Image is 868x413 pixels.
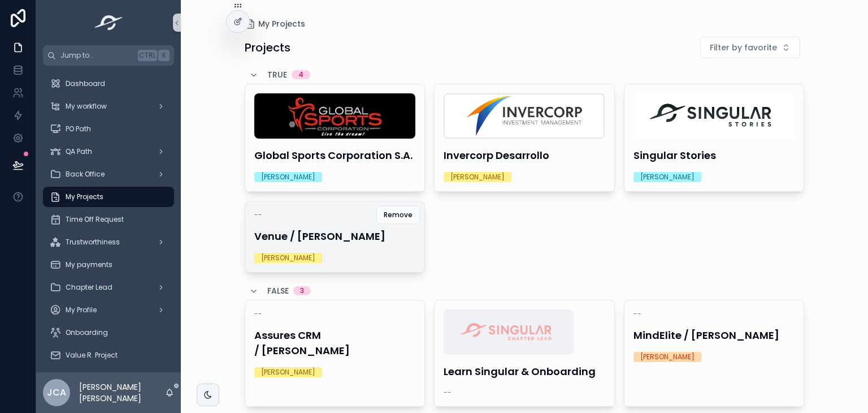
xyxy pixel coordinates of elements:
button: Jump to...CtrlK [43,45,174,66]
span: QA Path [66,147,92,156]
span: Time Off Request [66,215,124,224]
span: JCA [47,386,66,399]
span: Onboarding [66,328,108,337]
h4: Learn Singular & Onboarding [444,364,605,379]
img: Singular-Chapter-Lead.png [444,309,574,355]
h1: Projects [245,40,290,55]
a: Time Off Request [43,209,174,230]
span: FALSE [267,285,289,296]
h4: Invercorp Desarrollo [444,148,605,163]
div: [PERSON_NAME] [261,172,315,182]
img: App logo [91,14,127,32]
a: invercorp.pngInvercorp Desarrollo[PERSON_NAME] [434,84,615,192]
span: Back Office [66,170,105,179]
span: Filter by favorite [710,42,777,53]
h4: Assures CRM / [PERSON_NAME] [254,328,416,358]
a: My workflow [43,96,174,117]
span: My Projects [258,18,305,29]
a: --Venue / [PERSON_NAME][PERSON_NAME]Remove [245,201,426,273]
img: invercorp.png [444,93,605,139]
span: Ctrl [138,50,157,61]
div: [PERSON_NAME] [640,352,695,362]
a: My Projects [43,187,174,207]
span: -- [444,388,452,397]
a: Dashboard [43,74,174,94]
a: My Profile [43,300,174,320]
a: SStories.pngSingular Stories[PERSON_NAME] [624,84,805,192]
a: Back Office [43,164,174,184]
span: Dashboard [66,79,105,88]
span: -- [254,210,262,220]
span: Jump to... [60,51,133,60]
div: scrollable content [36,66,181,372]
span: TRUE [267,69,287,80]
span: -- [254,309,262,319]
a: QA Path [43,141,174,162]
a: Trustworthiness [43,232,174,252]
div: [PERSON_NAME] [261,253,315,263]
a: PO Path [43,119,174,139]
a: Onboarding [43,322,174,343]
h4: MindElite / [PERSON_NAME] [633,328,795,343]
a: cropimage9134.webpGlobal Sports Corporation S.A.[PERSON_NAME] [245,84,426,192]
div: [PERSON_NAME] [640,172,695,182]
button: Remove [376,206,420,224]
span: My workflow [66,102,107,111]
span: My Profile [66,306,97,315]
span: Trustworthiness [66,238,120,247]
img: cropimage9134.webp [254,93,416,139]
h4: Venue / [PERSON_NAME] [254,229,416,244]
div: [PERSON_NAME] [261,367,315,377]
img: SStories.png [633,93,795,139]
a: Chapter Lead [43,277,174,298]
span: My payments [66,260,112,269]
span: Value R. Project [66,351,118,360]
a: Value R. Project [43,345,174,365]
span: Remove [384,210,413,220]
h4: Global Sports Corporation S.A. [254,148,416,163]
div: [PERSON_NAME] [450,172,505,182]
span: My Projects [66,192,103,201]
p: [PERSON_NAME] [PERSON_NAME] [79,381,165,404]
span: Chapter Lead [66,283,112,292]
div: 3 [300,286,304,295]
a: Singular-Chapter-Lead.pngLearn Singular & Onboarding-- [434,300,615,407]
button: Select Button [700,37,800,58]
span: PO Path [66,124,91,134]
span: -- [633,309,641,319]
span: K [159,51,168,60]
a: My payments [43,255,174,275]
a: My Projects [245,18,305,29]
a: --MindElite / [PERSON_NAME][PERSON_NAME] [624,300,805,407]
div: 4 [298,70,303,79]
h4: Singular Stories [633,148,795,163]
a: --Assures CRM / [PERSON_NAME][PERSON_NAME] [245,300,426,407]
